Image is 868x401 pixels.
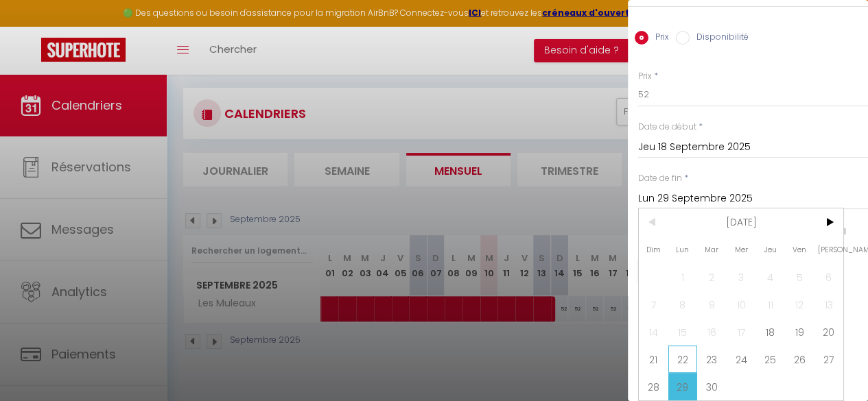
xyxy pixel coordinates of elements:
span: 21 [639,345,668,373]
span: 13 [814,291,843,318]
span: 30 [697,373,727,400]
span: 28 [639,373,668,400]
span: > [814,208,843,236]
span: 11 [755,291,785,318]
label: Disponibilité [690,31,749,46]
label: Prix [638,70,652,83]
span: Dim [639,236,668,263]
span: 1 [668,263,698,291]
span: Ven [785,236,814,263]
button: Ouvrir le widget de chat LiveChat [11,5,52,47]
label: Prix [648,31,669,46]
span: Mar [697,236,727,263]
span: Lun [668,236,698,263]
span: 25 [755,345,785,373]
span: 10 [727,291,756,318]
span: 16 [697,318,727,345]
span: < [639,208,668,236]
span: 5 [785,263,814,291]
span: 20 [814,318,843,345]
span: Jeu [755,236,785,263]
span: [DATE] [668,208,814,236]
label: Date de début [638,121,696,134]
span: 15 [668,318,698,345]
span: 18 [755,318,785,345]
span: 2 [697,263,727,291]
span: 14 [639,318,668,345]
span: 19 [785,318,814,345]
span: 3 [727,263,756,291]
span: 9 [697,291,727,318]
span: 24 [727,345,756,373]
span: 29 [668,373,698,400]
span: 23 [697,345,727,373]
iframe: Chat [810,339,858,391]
span: [PERSON_NAME] [814,236,843,263]
span: 12 [785,291,814,318]
span: 4 [755,263,785,291]
span: 17 [727,318,756,345]
label: Date de fin [638,172,682,185]
span: 22 [668,345,698,373]
span: 7 [639,291,668,318]
span: 8 [668,291,698,318]
span: 6 [814,263,843,291]
span: Mer [727,236,756,263]
span: 26 [785,345,814,373]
